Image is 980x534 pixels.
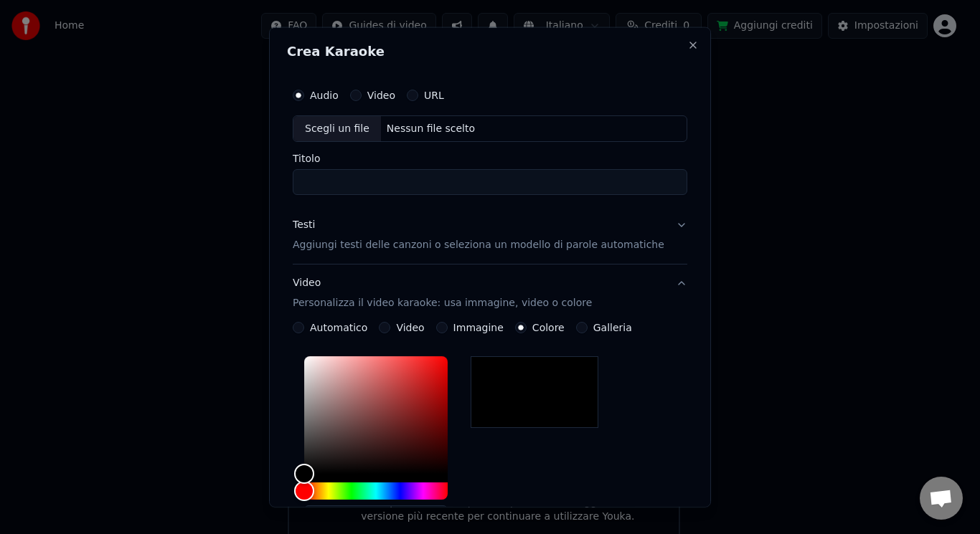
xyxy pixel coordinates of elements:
div: Video [293,276,592,310]
label: Automatico [310,323,367,333]
label: Video [367,90,395,100]
label: Immagine [453,323,504,333]
label: Titolo [293,153,687,163]
h2: Crea Karaoke [287,44,693,57]
label: Colore [532,323,565,333]
div: Nessun file scelto [381,121,481,135]
div: Color [304,356,448,474]
label: Galleria [593,323,632,333]
button: VideoPersonalizza il video karaoke: usa immagine, video o colore [293,264,687,322]
label: Video [396,323,424,333]
button: TestiAggiungi testi delle canzoni o seleziona un modello di parole automatiche [293,206,687,264]
p: Aggiungi testi delle canzoni o seleziona un modello di parole automatiche [293,238,664,252]
label: Audio [310,90,339,100]
div: Hue [304,482,448,500]
label: URL [424,90,444,100]
div: Scegli un file [293,115,381,141]
p: Personalizza il video karaoke: usa immagine, video o colore [293,296,592,310]
div: Testi [293,218,315,232]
